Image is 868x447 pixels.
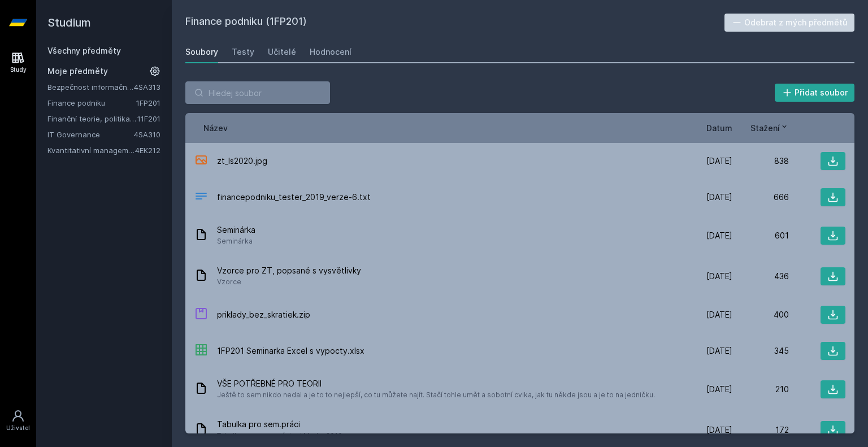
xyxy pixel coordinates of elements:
[47,66,108,77] span: Moje předměty
[217,224,255,236] span: Seminárka
[185,14,724,32] h2: Finance podniku (1FP201)
[217,155,267,167] span: zt_ls2020.jpg
[732,230,789,241] div: 601
[10,66,27,74] div: Study
[47,145,135,156] a: Kvantitativní management
[134,83,160,92] a: 4SA313
[194,153,208,170] div: JPG
[706,345,732,357] span: [DATE]
[750,122,789,134] button: Stažení
[732,309,789,320] div: 400
[706,309,732,320] span: [DATE]
[706,271,732,282] span: [DATE]
[217,345,364,357] span: 1FP201 Seminarka Excel s vypocty.xlsx
[2,45,34,80] a: Study
[232,46,254,58] div: Testy
[775,84,855,102] button: Přidat soubor
[217,309,310,320] span: priklady_bez_skratiek.zip
[732,192,789,203] div: 666
[750,122,780,134] span: Stažení
[217,389,655,401] span: Ještě to sem nikdo nedal a je to to nejlepší, co tu můžete najít. Stačí tohle umět a sobotní cvik...
[706,192,732,203] span: [DATE]
[47,81,134,93] a: Bezpečnost informačních systémů
[310,46,351,58] div: Hodnocení
[217,419,342,430] span: Tabulka pro sem.práci
[732,271,789,282] div: 436
[47,46,121,55] a: Všechny předměty
[217,236,255,247] span: Seminárka
[310,41,351,63] a: Hodnocení
[268,46,296,58] div: Učitelé
[203,122,228,134] button: Název
[134,130,160,139] a: 4SA310
[47,97,136,109] a: Finance podniku
[217,378,655,389] span: VŠE POTŘEBNÉ PRO TEORII
[47,113,137,124] a: Finanční teorie, politika a instituce
[194,343,208,359] div: XLSX
[706,155,732,167] span: [DATE]
[185,41,218,63] a: Soubory
[6,424,30,432] div: Uživatel
[136,98,160,107] a: 1FP201
[194,307,208,323] div: ZIP
[2,403,34,438] a: Uživatel
[217,276,361,288] span: Vzorce
[706,384,732,395] span: [DATE]
[268,41,296,63] a: Učitelé
[706,424,732,436] span: [DATE]
[706,122,732,134] button: Datum
[232,41,254,63] a: Testy
[724,14,855,32] button: Odebrat z mých předmětů
[185,81,330,104] input: Hledej soubor
[137,114,160,123] a: 11F201
[217,430,342,441] span: Tabulka pro sem.práci od Marka 2019
[47,129,134,140] a: IT Governance
[732,384,789,395] div: 210
[217,192,371,203] span: financepodniku_tester_2019_verze-6.txt
[135,146,160,155] a: 4EK212
[185,46,218,58] div: Soubory
[217,265,361,276] span: Vzorce pro ZT, popsané s vysvětlivky
[732,155,789,167] div: 838
[732,345,789,357] div: 345
[194,189,208,206] div: TXT
[732,424,789,436] div: 172
[706,230,732,241] span: [DATE]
